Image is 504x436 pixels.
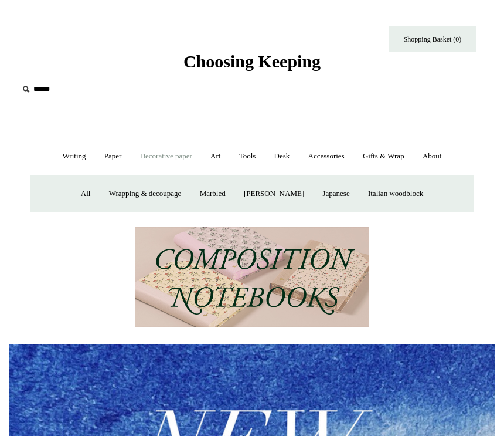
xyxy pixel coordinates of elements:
img: 202302 Composition ledgers.jpg__PID:69722ee6-fa44-49dd-a067-31375e5d54ec [135,227,369,327]
a: Choosing Keeping [183,61,321,69]
a: All [73,178,99,209]
a: Marbled [192,178,234,209]
a: Japanese [314,178,357,209]
a: Writing [55,141,94,172]
a: Wrapping & decoupage [101,178,190,209]
a: Desk [266,141,298,172]
span: Choosing Keeping [183,52,321,71]
a: Shopping Basket (0) [389,26,476,52]
a: [PERSON_NAME] [236,178,312,209]
a: Tools [231,141,264,172]
a: About [414,141,450,172]
a: Gifts & Wrap [355,141,413,172]
a: Decorative paper [132,141,200,172]
a: Art [202,141,229,172]
a: Italian woodblock [360,178,431,209]
a: Accessories [300,141,353,172]
a: Paper [96,141,130,172]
